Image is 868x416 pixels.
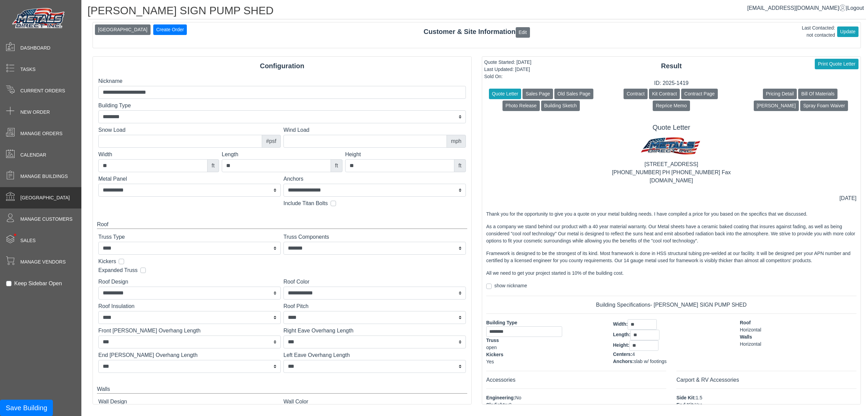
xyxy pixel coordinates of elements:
[283,233,466,241] label: Truss Components
[98,327,281,335] label: Front [PERSON_NAME] Overhang Length
[837,26,859,37] button: Update
[20,109,50,116] span: New Order
[763,89,797,99] button: Pricing Detail
[613,321,628,327] span: Width:
[98,398,281,406] label: Wall Design
[283,398,466,406] label: Wall Color
[613,359,634,364] span: Anchors:
[98,126,281,134] label: Snow Load
[486,250,856,264] p: Framework is designed to be the strongest of its kind. Most framework is done in HSS structural t...
[222,150,342,159] label: Length
[345,150,466,159] label: Height
[97,220,467,229] div: Roof
[632,351,635,357] span: 4
[696,395,702,400] span: 1.5
[98,302,281,310] label: Roof Insulation
[484,66,531,73] div: Last Updated: [DATE]
[97,385,467,394] div: Walls
[20,66,36,73] span: Tasks
[447,135,466,148] div: mph
[747,5,846,11] a: [EMAIL_ADDRESS][DOMAIN_NAME]
[283,278,466,286] label: Roof Color
[613,342,629,348] span: Height:
[20,130,62,137] span: Manage Orders
[840,194,856,202] div: [DATE]
[98,150,219,159] label: Width
[486,302,856,308] h6: Building Specifications
[484,59,531,66] div: Quote Started: [DATE]
[638,134,705,160] img: MD logo
[283,351,466,359] label: Left Eave Overhang Length
[509,402,512,408] span: 0
[486,358,603,365] div: Yes
[95,24,151,35] button: [GEOGRAPHIC_DATA]
[486,123,856,131] h5: Quote Letter
[20,216,73,223] span: Manage Customers
[802,24,835,39] div: Last Contacted: not contacted
[98,351,281,359] label: End [PERSON_NAME] Overhang Length
[486,402,509,408] span: Skylights:
[522,89,553,99] button: Sales Page
[93,61,471,71] div: Configuration
[98,102,466,110] label: Building Type
[20,87,65,94] span: Current Orders
[486,377,666,383] h6: Accessories
[815,59,859,69] button: Print Quote Letter
[613,351,632,357] span: Centers:
[14,279,62,288] label: Keep Sidebar Open
[486,319,603,326] div: Building Type
[20,173,68,180] span: Manage Buildings
[283,302,466,310] label: Roof Pitch
[10,6,68,31] img: Metals Direct Inc Logo
[613,332,630,337] span: Length:
[262,135,281,148] div: #psf
[20,44,51,52] span: Dashboard
[20,151,46,159] span: Calendar
[695,402,703,408] span: Yes
[20,237,36,244] span: Sales
[486,160,856,185] div: [STREET_ADDRESS] [PHONE_NUMBER] PH [PHONE_NUMBER] Fax [DOMAIN_NAME]
[847,5,864,11] span: Logout
[798,89,837,99] button: Bill Of Materials
[650,302,747,308] span: - [PERSON_NAME] SIGN PUMP SHED
[98,257,116,266] label: Kickers
[515,395,521,400] span: No
[482,79,861,87] div: ID: 2025-1419
[676,395,696,400] span: Side Kit:
[484,73,531,80] div: Sold On:
[486,395,515,400] span: Engineering:
[486,211,856,218] p: Thank you for the opportunity to give you a quote on your metal building needs. I have compiled a...
[6,224,24,246] span: •
[331,159,342,172] div: ft
[516,27,530,38] button: Edit
[87,4,866,19] h1: [PERSON_NAME] SIGN PUMP SHED
[676,377,856,383] h6: Carport & RV Accessories
[20,258,66,266] span: Manage Vendors
[740,326,856,333] div: Horizontal
[98,77,466,85] label: Nickname
[649,89,680,99] button: Kit Contract
[502,101,540,111] button: Photo Release
[800,101,848,111] button: Spray Foam Waiver
[283,126,466,134] label: Wind Load
[283,327,466,335] label: Right Eave Overhang Length
[486,270,856,277] p: All we need to get your project started is 10% of the building cost.
[747,4,864,12] div: |
[634,359,667,364] span: slab w/ footings
[653,101,690,111] button: Reprice Memo
[98,233,281,241] label: Truss Type
[494,282,527,289] label: show nickname
[98,266,138,274] label: Expanded Truss
[98,278,281,286] label: Roof Design
[454,159,466,172] div: ft
[554,89,593,99] button: Old Sales Page
[676,402,695,408] span: End Kit:
[740,319,856,326] div: Roof
[283,199,328,207] label: Include Titan Bolts
[486,351,603,358] div: Kickers
[98,175,281,183] label: Metal Panel
[20,194,70,201] span: [GEOGRAPHIC_DATA]
[489,89,521,99] button: Quote Letter
[624,89,648,99] button: Contract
